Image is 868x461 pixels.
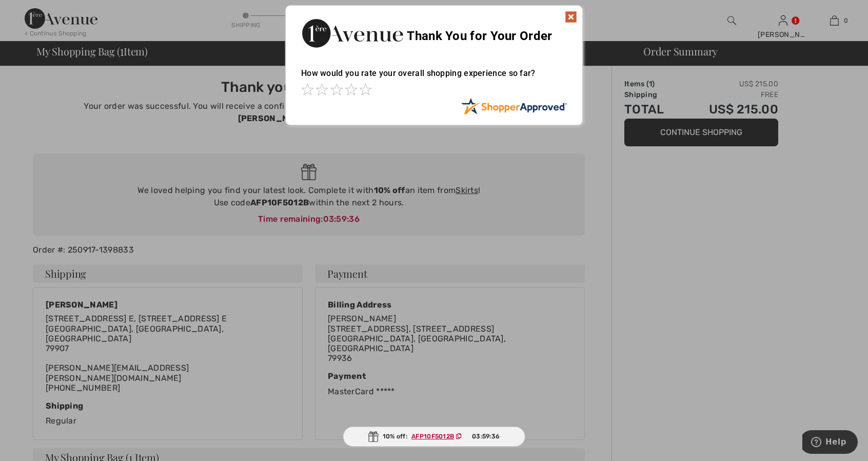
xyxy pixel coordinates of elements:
img: Thank You for Your Order [301,16,404,50]
div: How would you rate your overall shopping experience so far? [301,58,567,98]
img: Gift.svg [368,431,379,442]
span: 03:59:36 [472,432,500,441]
img: x [565,11,577,23]
span: Help [23,7,44,16]
span: Thank You for Your Order [407,29,552,43]
ins: AFP10F5012B [411,433,454,440]
div: 10% off: [343,427,525,447]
